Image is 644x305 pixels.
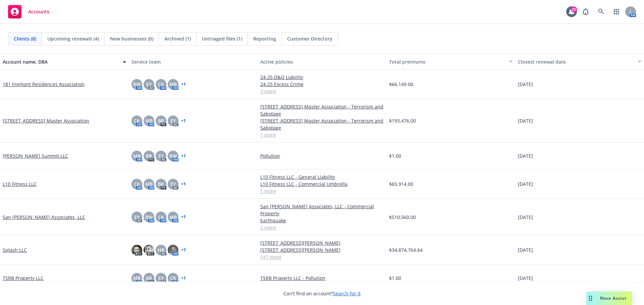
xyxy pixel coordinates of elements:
[260,103,384,117] a: [STREET_ADDRESS] Master Association - Terrorism and Sabotage
[518,246,533,253] span: [DATE]
[260,253,384,260] a: 147 more
[158,180,164,187] span: BR
[3,117,89,124] a: [STREET_ADDRESS] Master Association
[133,275,141,282] span: MB
[260,217,384,224] a: Earthquake
[145,117,153,124] span: MB
[287,35,332,42] span: Customer Directory
[518,214,533,221] span: [DATE]
[518,152,533,159] span: [DATE]
[3,152,68,159] a: [PERSON_NAME] Summit LLC
[133,152,141,159] span: MB
[586,292,595,305] div: Drag to move
[158,214,164,221] span: CK
[3,180,37,187] a: L10 Fitness LLC
[169,152,177,159] span: RW
[260,117,384,131] a: [STREET_ADDRESS] Master Association - Terrorism and Sabotage
[260,88,384,95] a: 3 more
[146,275,152,282] span: BR
[181,248,186,252] a: + 7
[134,180,140,187] span: CK
[518,275,533,282] span: [DATE]
[158,117,164,124] span: BR
[170,117,176,124] span: EY
[518,81,533,88] span: [DATE]
[146,152,152,159] span: BR
[260,180,384,187] a: L10 Fitness LLC - Commercial Umbrella
[133,81,141,88] span: RW
[134,117,140,124] span: CK
[3,214,85,221] a: San [PERSON_NAME] Associates, LLC
[260,203,384,217] a: San [PERSON_NAME] Associates, LLC - Commercial Property
[145,214,153,221] span: RW
[145,180,153,187] span: MB
[158,152,164,159] span: EY
[260,152,384,159] a: Pollution
[283,290,361,297] span: Can't find an account?
[260,275,384,282] a: TSRB Property LLC - Pollution
[169,214,177,221] span: MB
[181,82,186,86] a: + 1
[144,245,154,255] img: photo
[260,58,384,65] div: Active policies
[28,9,49,14] span: Accounts
[3,275,44,282] a: TSRB Property LLC
[129,54,258,70] button: Service team
[389,275,401,282] span: $1.00
[258,54,386,70] button: Active policies
[181,215,186,219] a: + 1
[169,81,177,88] span: MB
[389,81,413,88] span: $66,149.00
[389,152,401,159] span: $1.00
[170,275,176,282] span: CK
[134,214,140,221] span: EY
[253,35,276,42] span: Reporting
[389,214,416,221] span: $510,560.00
[518,117,533,124] span: [DATE]
[181,119,186,123] a: + 1
[146,81,152,88] span: EY
[389,58,505,65] div: Total premiums
[600,295,627,301] span: Nova Assist
[3,246,27,253] a: Splash LLC
[386,54,515,70] button: Total premiums
[389,117,416,124] span: $193,476.00
[158,275,164,282] span: EY
[260,173,384,180] a: L10 Fitness LLC - General Liability
[260,187,384,195] a: 1 more
[518,58,634,65] div: Closest renewal date
[181,276,186,280] a: + 1
[610,5,623,18] a: Switch app
[594,5,608,18] a: Search
[181,154,186,158] a: + 1
[260,239,384,246] a: [STREET_ADDRESS][PERSON_NAME]
[515,54,644,70] button: Closest renewal date
[260,131,384,138] a: 1 more
[260,224,384,231] a: 2 more
[158,81,164,88] span: CK
[260,246,384,253] a: [STREET_ADDRESS][PERSON_NAME]
[158,246,164,253] span: HB
[389,180,413,187] span: $65,914.00
[181,182,186,186] a: + 1
[333,290,361,297] a: Search for it
[260,81,384,88] a: 24-25 Excess Crime
[518,180,533,187] span: [DATE]
[170,180,176,187] span: EY
[14,35,36,42] span: Clients (8)
[3,58,119,65] div: Account name, DBA
[131,245,142,255] img: photo
[110,35,153,42] span: New businesses (0)
[131,58,255,65] div: Service team
[579,5,592,18] a: Report a Bug
[168,245,178,255] img: photo
[260,74,384,81] a: 24-25 D&O Liability
[3,81,85,88] a: 181 Fremont Residences Association
[571,6,577,12] div: 22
